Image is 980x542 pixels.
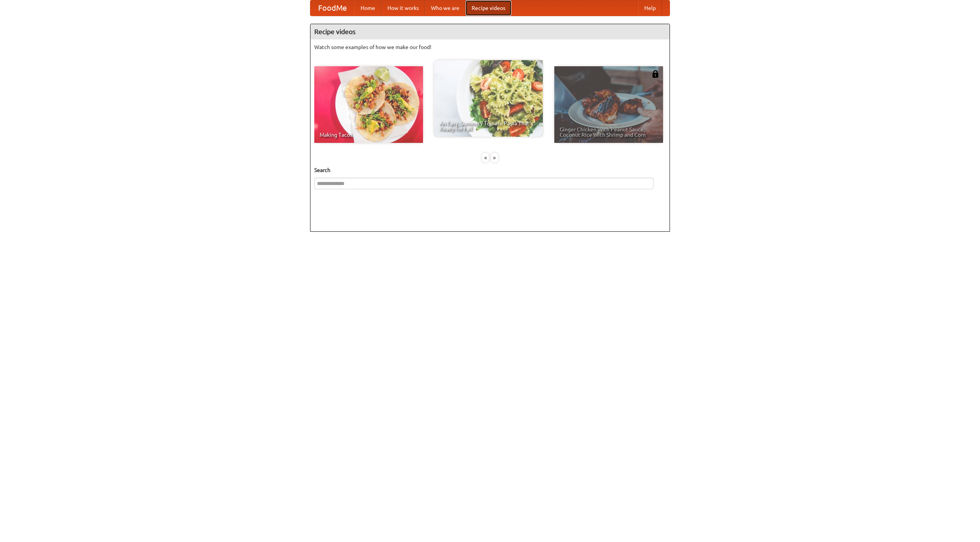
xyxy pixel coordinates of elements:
p: Watch some examples of how we make our food! [314,43,666,51]
img: 483408.png [652,70,659,78]
a: How it works [381,0,425,16]
span: Making Tacos [320,132,418,138]
span: An Easy, Summery Tomato Pasta That's Ready for Fall [439,121,537,131]
a: Help [638,0,662,16]
div: « [482,153,489,162]
h4: Recipe videos [310,24,670,39]
a: Recipe videos [465,0,511,16]
h5: Search [314,166,666,174]
a: An Easy, Summery Tomato Pasta That's Ready for Fall [434,60,543,137]
a: Making Tacos [314,66,423,143]
a: Home [354,0,381,16]
a: Who we are [425,0,465,16]
div: » [491,153,498,162]
a: FoodMe [310,0,354,16]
